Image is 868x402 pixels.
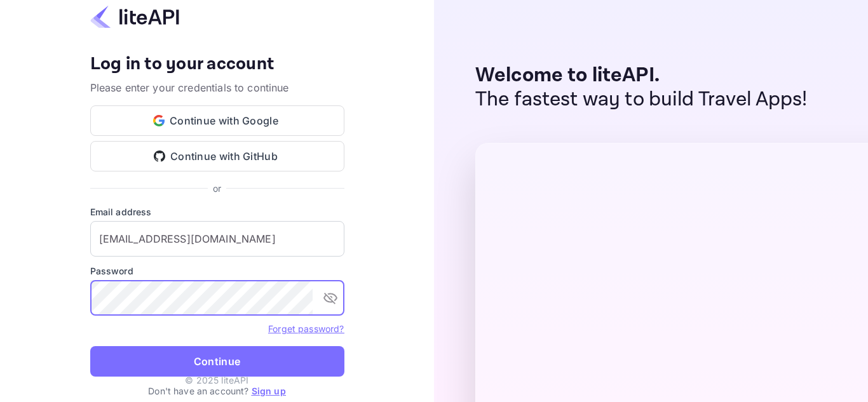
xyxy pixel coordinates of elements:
[90,221,344,257] input: Enter your email address
[252,385,286,396] a: Sign up
[90,4,179,29] img: liteapi
[295,290,311,305] keeper-lock: Open Keeper Popup
[268,323,344,334] a: Forget password?
[90,80,344,95] p: Please enter your credentials to continue
[90,141,344,171] button: Continue with GitHub
[268,322,344,335] a: Forget password?
[213,182,221,195] p: or
[475,64,808,88] p: Welcome to liteAPI.
[90,105,344,136] button: Continue with Google
[90,346,344,377] button: Continue
[90,205,344,218] label: Email address
[90,384,344,398] p: Don't have an account?
[318,285,343,311] button: toggle password visibility
[90,264,344,278] label: Password
[90,53,344,76] h4: Log in to your account
[185,373,248,387] p: © 2025 liteAPI
[475,88,808,112] p: The fastest way to build Travel Apps!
